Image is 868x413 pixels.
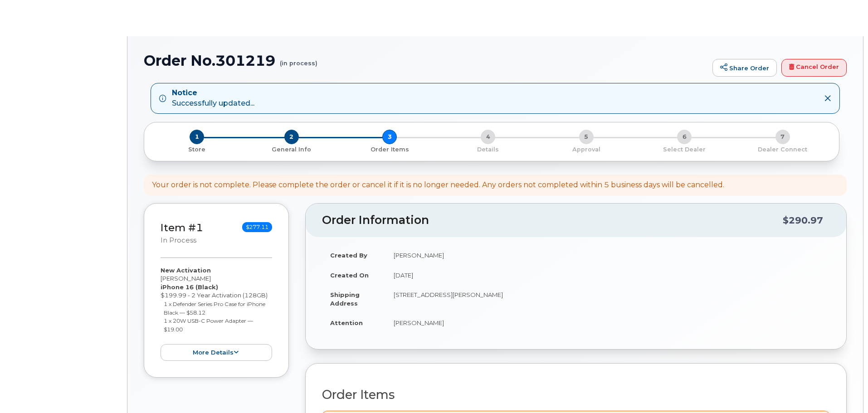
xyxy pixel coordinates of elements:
a: Item #1 [161,221,203,234]
td: [STREET_ADDRESS][PERSON_NAME] [385,285,830,313]
a: Cancel Order [781,59,847,77]
p: Store [155,146,239,154]
span: $277.11 [242,222,272,232]
td: [DATE] [385,265,830,285]
a: Share Order [712,59,777,77]
span: 2 [284,130,299,144]
div: Your order is not complete. Please complete the order or cancel it if it is no longer needed. Any... [152,180,724,190]
h2: Order Information [322,214,783,227]
span: 1 [190,130,204,144]
div: Successfully updated... [172,88,254,109]
small: 1 x 20W USB-C Power Adapter — $19.00 [164,317,253,333]
strong: Shipping Address [330,291,360,307]
h1: Order No.301219 [144,53,708,68]
strong: Attention [330,319,363,326]
a: 1 Store [151,144,243,154]
strong: New Activation [161,267,211,274]
a: 2 General Info [243,144,341,154]
h2: Order Items [322,388,830,402]
strong: Notice [172,88,254,98]
small: in process [161,236,196,244]
small: (in process) [280,53,317,67]
button: more details [161,344,272,361]
p: General Info [246,146,337,154]
strong: Created By [330,252,367,259]
strong: iPhone 16 (Black) [161,283,218,291]
small: 1 x Defender Series Pro Case for iPhone Black — $58.12 [164,301,265,316]
div: [PERSON_NAME] $199.99 - 2 Year Activation (128GB) [161,266,272,361]
td: [PERSON_NAME] [385,245,830,265]
div: $290.97 [783,212,823,229]
td: [PERSON_NAME] [385,313,830,333]
strong: Created On [330,272,369,279]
